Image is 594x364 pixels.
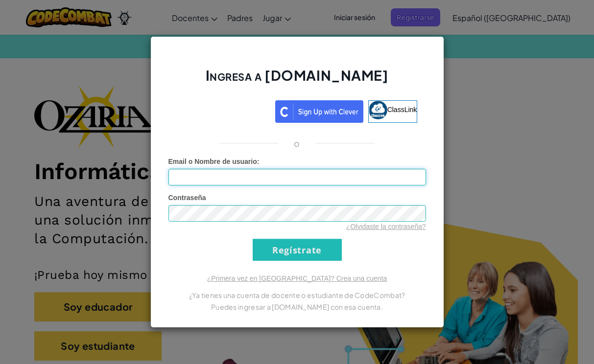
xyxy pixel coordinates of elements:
a: ¿Olvidaste la contraseña? [346,223,426,230]
p: o [294,137,300,149]
img: classlink-logo-small.png [369,101,387,119]
a: ¿Primera vez en [GEOGRAPHIC_DATA]? Crea una cuenta [207,274,387,282]
iframe: Botón de Acceder con Google [172,99,275,121]
p: Puedes ingresar a [DOMAIN_NAME] con esa cuenta. [168,301,426,313]
input: Regístrate [253,239,342,261]
span: Email o Nombre de usuario [168,158,257,165]
div: Acceder con Google. Se abre en una pestaña nueva [177,99,270,121]
label: : [168,157,260,166]
img: clever_sso_button@2x.png [275,100,363,123]
a: Acceder con Google. Se abre en una pestaña nueva [177,100,270,123]
h2: Ingresa a [DOMAIN_NAME] [168,66,426,94]
span: ClassLink [387,106,417,114]
span: Contraseña [168,194,206,202]
p: ¿Ya tienes una cuenta de docente o estudiante de CodeCombat? [168,289,426,301]
iframe: Diálogo de Acceder con Google [393,10,584,158]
